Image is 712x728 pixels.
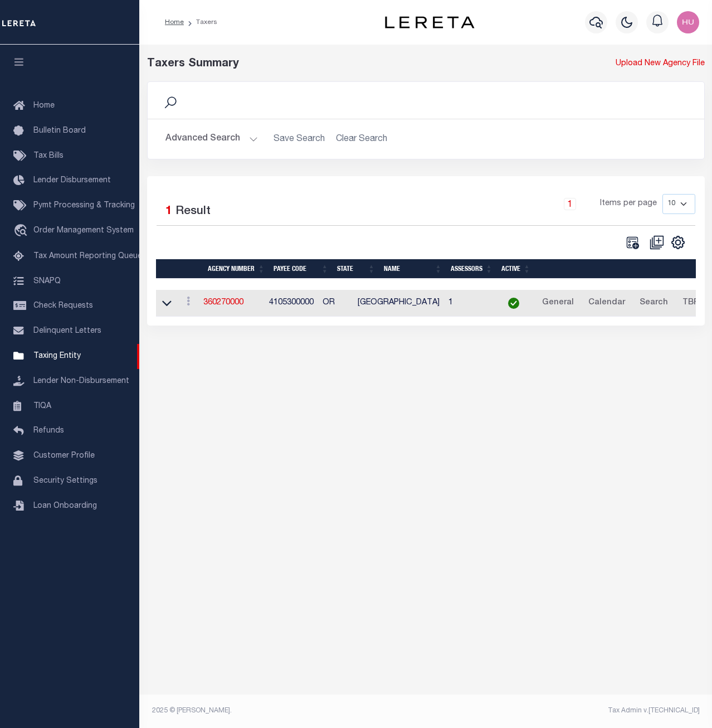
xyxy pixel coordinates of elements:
[33,477,97,485] span: Security Settings
[33,253,142,260] span: Tax Amount Reporting Queue
[165,128,258,150] button: Advanced Search
[165,19,184,26] a: Home
[13,224,31,239] i: travel_explore
[379,259,446,279] th: Name: activate to sort column ascending
[33,327,101,335] span: Delinquent Letters
[444,290,495,317] td: 1
[184,17,217,27] li: Taxers
[564,198,576,210] a: 1
[537,294,579,312] a: General
[33,452,95,460] span: Customer Profile
[33,377,129,385] span: Lender Non-Disbursement
[175,203,211,221] label: Result
[497,259,535,279] th: Active: activate to sort column ascending
[33,277,61,285] span: SNAPQ
[33,402,51,410] span: TIQA
[203,299,243,307] a: 360270000
[446,259,497,279] th: Assessors: activate to sort column ascending
[33,227,134,235] span: Order Management System
[385,16,474,28] img: logo-dark.svg
[165,206,172,217] span: 1
[33,352,81,360] span: Taxing Entity
[33,202,135,210] span: Pymt Processing & Tracking
[147,56,561,72] div: Taxers Summary
[508,298,519,309] img: check-icon-green.svg
[33,102,55,110] span: Home
[269,259,333,279] th: Payee Code: activate to sort column ascending
[33,177,111,185] span: Lender Disbursement
[33,302,93,310] span: Check Requests
[33,152,64,160] span: Tax Bills
[33,502,97,510] span: Loan Onboarding
[265,290,318,317] td: 4105300000
[203,259,269,279] th: Agency Number: activate to sort column ascending
[33,127,86,135] span: Bulletin Board
[600,198,657,210] span: Items per page
[677,294,709,312] a: TBRs
[318,290,353,317] td: OR
[333,259,379,279] th: State: activate to sort column ascending
[33,427,64,435] span: Refunds
[635,294,673,312] a: Search
[353,290,444,317] td: [GEOGRAPHIC_DATA]
[583,294,630,312] a: Calendar
[616,58,705,70] a: Upload New Agency File
[677,11,699,33] img: svg+xml;base64,PHN2ZyB4bWxucz0iaHR0cDovL3d3dy53My5vcmcvMjAwMC9zdmciIHBvaW50ZXItZXZlbnRzPSJub25lIi...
